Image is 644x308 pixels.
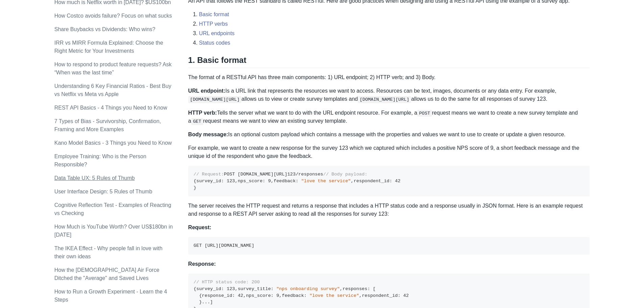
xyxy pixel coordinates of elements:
[54,202,171,216] a: Cognitive Reflection Test - Examples of Reacting vs Checking
[304,293,307,298] span: :
[54,153,146,167] a: Employee Training: Who is the Person Responsible?
[194,286,196,291] span: {
[301,179,351,184] span: "love the service"
[199,40,231,46] a: Status codes
[54,83,171,97] a: Understanding 6 Key Financial Ratios - Best Buy vs Netflix vs Meta vs Apple
[188,131,590,139] p: Is an optional custom payload which contains a message with the properties and values we want to ...
[238,293,243,298] span: 42
[276,293,279,298] span: 9
[54,189,152,194] a: User Interface Design: 5 Rules of Thumb
[194,179,196,184] span: {
[54,140,172,146] a: Kano Model Basics - 3 Things you Need to Know
[296,179,299,184] span: :
[54,62,172,75] a: How to respond to product feature requests? Ask “When was the last time”
[54,40,163,54] a: IRR vs MIRR Formula Explained: Choose the Right Metric for Your Investments
[188,261,216,267] strong: Response:
[287,172,295,177] span: 123
[235,179,238,184] span: ,
[235,286,238,291] span: ,
[351,179,354,184] span: ,
[417,110,432,117] code: POST
[188,109,590,125] p: Tells the server what we want to do with the URL endpoint resource. For example, a request means ...
[389,179,392,184] span: :
[54,245,163,259] a: The IKEA Effect - Why people fall in love with their own ideas
[271,293,273,298] span: :
[188,96,242,103] code: [DOMAIN_NAME][URL]
[263,179,265,184] span: :
[309,293,359,298] span: "love the service"
[188,132,228,137] strong: Body message:
[199,300,202,305] span: }
[54,105,167,111] a: REST API Basics - 4 Things you Need to Know
[194,243,254,248] code: GET [URL][DOMAIN_NAME]
[188,88,225,94] strong: URL endpoint:
[243,293,246,298] span: ,
[373,286,376,291] span: [
[403,293,409,298] span: 42
[199,30,235,36] a: URL endpoints
[188,87,590,103] p: Is a URL link that represents the resources we want to access. Resources can be text, images, doc...
[54,289,167,303] a: How to Run a Growth Experiment - Learn the 4 Steps
[367,286,370,291] span: :
[54,224,173,238] a: How Much is YouTube Worth? Over US$180bn in [DATE]
[398,293,400,298] span: :
[395,179,400,184] span: 42
[221,179,224,184] span: :
[54,175,135,181] a: Data Table UX: 5 Rules of Thumb
[191,118,203,125] code: GET
[199,293,202,298] span: {
[271,286,273,291] span: :
[188,224,211,230] strong: Request:
[194,172,224,177] span: // Request:
[276,286,340,291] span: "nps onboarding survey"
[54,26,156,32] a: Share Buybacks vs Dividends: Who wins?
[188,202,590,218] p: The server receives the HTTP request and returns a response that includes a HTTP status code and ...
[194,185,196,190] span: }
[194,172,401,190] code: POST [DOMAIN_NAME][URL] /responses survey_id nps_score feedback respondent_id
[227,286,235,291] span: 123
[54,13,172,19] a: How Costco avoids failure? Focus on what sucks
[54,118,161,132] a: 7 Types of Bias - Survivorship, Confirmation, Framing and More Examples
[199,11,229,17] a: Basic format
[188,144,590,160] p: For example, we want to create a new response for the survey 123 which we captured which includes...
[227,179,235,184] span: 123
[340,286,342,291] span: ,
[221,286,224,291] span: :
[232,293,235,298] span: :
[279,293,282,298] span: ,
[54,267,160,281] a: How the [DEMOGRAPHIC_DATA] Air Force Ditched the "Average" and Saved Lives
[194,280,260,285] span: // HTTP status code: 200
[358,96,411,103] code: [DOMAIN_NAME][URL]
[323,172,367,177] span: // Body payload:
[188,55,590,68] h2: 1. Basic format
[268,179,271,184] span: 9
[271,179,273,184] span: ,
[359,293,362,298] span: ,
[210,300,213,305] span: ]
[188,110,217,116] strong: HTTP verb:
[188,73,590,81] p: The format of a RESTful API has three main components: 1) URL endpoint; 2) HTTP verb; and 3) Body.
[199,21,228,27] a: HTTP verbs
